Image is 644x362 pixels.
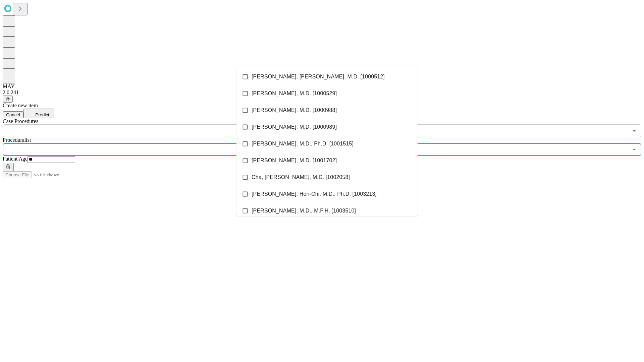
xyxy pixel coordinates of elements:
[252,190,377,198] span: [PERSON_NAME], Hon-Chi, M.D., Ph.D. [1003213]
[3,137,31,143] span: Proceduralist
[3,118,38,124] span: Scheduled Procedure
[23,109,54,118] button: Predict
[3,111,23,118] button: Cancel
[252,173,350,181] span: Cha, [PERSON_NAME], M.D. [1002058]
[252,89,337,98] span: [PERSON_NAME], M.D. [1000529]
[252,157,337,165] span: [PERSON_NAME], M.D. [1001702]
[35,112,49,117] span: Predict
[3,103,38,108] span: Create new item
[630,145,639,154] button: Close
[6,112,20,117] span: Cancel
[5,97,10,102] span: @
[3,96,13,103] button: @
[3,89,641,96] div: 2.0.241
[3,156,28,162] span: Patient Age
[252,73,385,81] span: [PERSON_NAME], [PERSON_NAME], M.D. [1000512]
[252,123,337,131] span: [PERSON_NAME], M.D. [1000989]
[3,83,641,89] div: MAY
[252,140,354,148] span: [PERSON_NAME], M.D., Ph.D. [1001515]
[630,126,639,135] button: Open
[252,106,337,114] span: [PERSON_NAME], M.D. [1000988]
[252,207,356,215] span: [PERSON_NAME], M.D., M.P.H. [1003510]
